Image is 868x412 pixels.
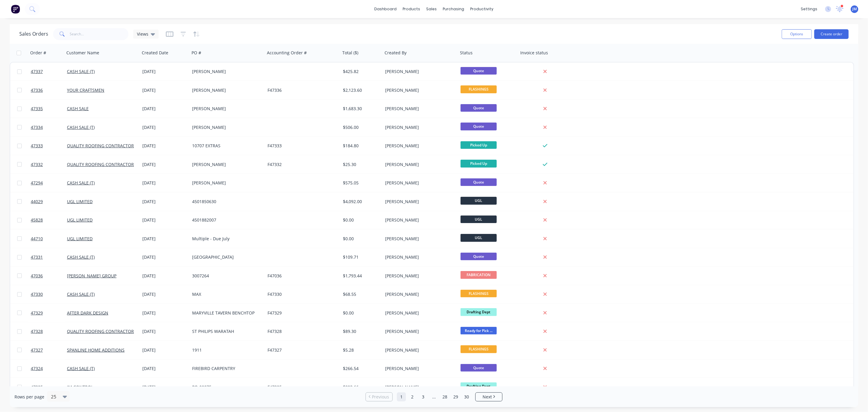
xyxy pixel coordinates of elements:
[343,291,379,297] div: $68.55
[400,5,423,14] div: products
[268,161,334,168] div: F47332
[67,124,95,130] a: CASH SALE (T)
[467,5,497,14] div: productivity
[385,217,452,223] div: [PERSON_NAME]
[385,180,452,186] div: [PERSON_NAME]
[31,155,67,174] a: 47332
[385,199,452,205] div: [PERSON_NAME]
[142,310,187,316] div: [DATE]
[14,394,44,400] span: Rows per page
[70,28,129,40] input: Search...
[31,378,67,396] a: 47325
[408,392,417,401] a: Page 2
[67,254,95,260] a: CASH SALE (T)
[461,364,497,372] span: Quote
[440,392,449,401] a: Page 28
[343,161,379,168] div: $25.30
[429,392,439,401] a: Jump forward
[31,310,43,316] span: 47329
[67,384,93,390] a: IM CONTROL
[192,143,259,149] div: 10707 EXTRAS
[385,366,452,372] div: [PERSON_NAME]
[343,69,379,75] div: $425.82
[343,273,379,279] div: $1,793.44
[461,290,497,297] span: FLASHINGS
[142,87,187,93] div: [DATE]
[67,180,95,186] a: CASH SALE (T)
[462,392,471,401] a: Page 30
[31,118,67,136] a: 47334
[268,291,334,297] div: F47330
[385,310,452,316] div: [PERSON_NAME]
[385,273,452,279] div: [PERSON_NAME]
[268,384,334,390] div: F47325
[852,6,857,12] span: JM
[31,366,43,372] span: 47324
[142,50,168,56] div: Created Date
[31,161,43,168] span: 47332
[142,254,187,260] div: [DATE]
[31,291,43,297] span: 47330
[343,199,379,205] div: $4,092.00
[31,328,43,334] span: 47328
[142,106,187,112] div: [DATE]
[192,106,259,112] div: [PERSON_NAME]
[31,230,67,248] a: 44710
[142,217,187,223] div: [DATE]
[363,392,505,401] ul: Pagination
[67,236,93,241] a: UGL LIMITED
[385,347,452,353] div: [PERSON_NAME]
[31,143,43,149] span: 47333
[142,199,187,205] div: [DATE]
[385,254,452,260] div: [PERSON_NAME]
[192,124,259,130] div: [PERSON_NAME]
[385,236,452,242] div: [PERSON_NAME]
[343,87,379,93] div: $2,123.60
[343,106,379,112] div: $1,683.30
[31,322,67,340] a: 47328
[19,31,48,37] h1: Sales Orders
[385,161,452,168] div: [PERSON_NAME]
[142,180,187,186] div: [DATE]
[31,174,67,192] a: 47294
[11,5,20,14] img: Factory
[461,234,497,241] span: UGL
[372,394,389,400] span: Previous
[192,328,259,334] div: ST PHILIPS WARATAH
[67,347,125,353] a: SPANLINE HOME ADDITIONS
[31,384,43,390] span: 47325
[268,87,334,93] div: F47336
[385,384,452,390] div: [PERSON_NAME]
[268,310,334,316] div: F47329
[440,5,467,14] div: purchasing
[451,392,460,401] a: Page 29
[476,394,502,400] a: Next page
[67,161,136,167] a: QUALITY ROOFING CONTRACTORS
[142,347,187,353] div: [DATE]
[343,236,379,242] div: $0.00
[31,285,67,303] a: 47330
[343,347,379,353] div: $5.28
[192,273,259,279] div: 3007264
[31,341,67,359] a: 47327
[31,87,43,93] span: 47336
[31,62,67,81] a: 47337
[137,31,148,37] span: Views
[192,366,259,372] div: FIREBIRD CARPENTRY
[343,310,379,316] div: $0.00
[461,123,497,130] span: Quote
[142,236,187,242] div: [DATE]
[461,253,497,260] span: Quote
[31,69,43,75] span: 47337
[520,50,548,56] div: Invoice status
[461,216,497,223] span: UGL
[372,5,400,14] a: dashboard
[814,29,849,39] button: Create order
[192,384,259,390] div: PO-00075
[366,394,392,400] a: Previous page
[67,87,104,93] a: YOUR CRAFTSMEN
[192,291,259,297] div: MAX
[343,180,379,186] div: $575.05
[192,236,259,242] div: Multiple - Due July
[268,273,334,279] div: F47036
